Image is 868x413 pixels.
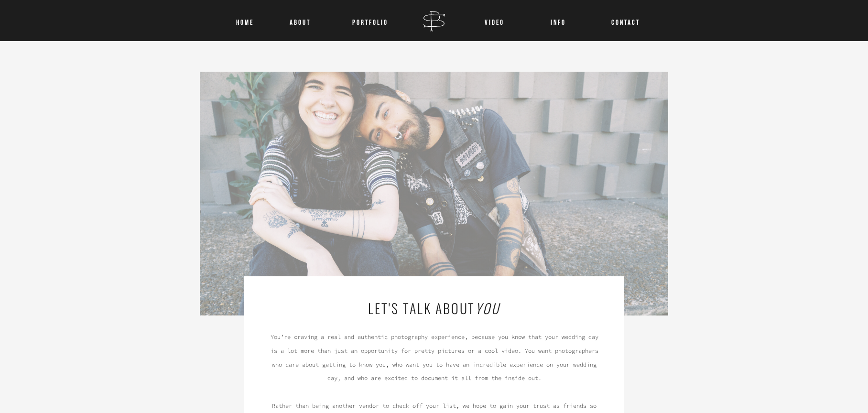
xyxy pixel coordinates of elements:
[475,298,499,318] i: YOU
[290,298,578,322] h3: LET'S TALK ABOUT
[348,14,392,27] a: Portfolio
[484,14,505,27] a: VIDEO
[233,14,257,27] a: Home
[611,14,633,27] a: CONTACT
[288,14,313,27] a: About
[541,14,575,27] a: INFO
